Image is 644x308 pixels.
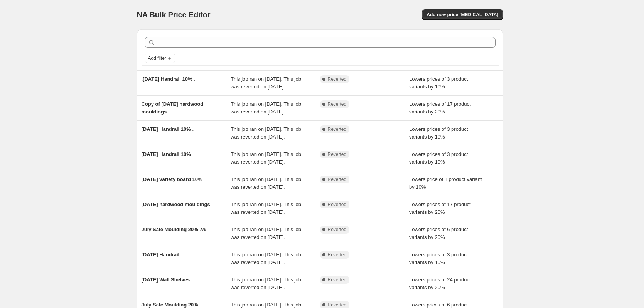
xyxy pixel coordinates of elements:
[142,227,207,232] span: July Sale Moulding 20% 7/9
[231,201,301,215] span: This job ran on [DATE]. This job was reverted on [DATE].
[328,201,347,208] span: Reverted
[328,176,347,183] span: Reverted
[328,227,347,233] span: Reverted
[328,101,347,107] span: Reverted
[142,302,198,308] span: July Sale Moulding 20%
[328,126,347,132] span: Reverted
[427,12,498,18] span: Add new price [MEDICAL_DATA]
[409,151,468,165] span: Lowers prices of 3 product variants by 10%
[409,252,468,265] span: Lowers prices of 3 product variants by 10%
[409,227,468,240] span: Lowers prices of 6 product variants by 20%
[231,126,301,140] span: This job ran on [DATE]. This job was reverted on [DATE].
[409,201,471,215] span: Lowers prices of 17 product variants by 20%
[409,277,471,290] span: Lowers prices of 24 product variants by 20%
[142,176,202,182] span: [DATE] variety board 10%
[231,76,301,90] span: This job ran on [DATE]. This job was reverted on [DATE].
[328,76,347,82] span: Reverted
[328,302,347,308] span: Reverted
[231,227,301,240] span: This job ran on [DATE]. This job was reverted on [DATE].
[328,277,347,283] span: Reverted
[142,277,190,283] span: [DATE] Wall Shelves
[409,76,468,90] span: Lowers prices of 3 product variants by 10%
[422,9,503,20] button: Add new price [MEDICAL_DATA]
[231,252,301,265] span: This job ran on [DATE]. This job was reverted on [DATE].
[142,76,195,82] span: .[DATE] Handrail 10% .
[231,277,301,290] span: This job ran on [DATE]. This job was reverted on [DATE].
[142,101,204,115] span: Copy of [DATE] hardwood mouldings
[137,10,211,19] span: NA Bulk Price Editor
[231,101,301,115] span: This job ran on [DATE]. This job was reverted on [DATE].
[328,252,347,258] span: Reverted
[142,126,194,132] span: [DATE] Handrail 10% .
[142,151,191,157] span: [DATE] Handrail 10%
[145,54,175,63] button: Add filter
[409,101,471,115] span: Lowers prices of 17 product variants by 20%
[409,126,468,140] span: Lowers prices of 3 product variants by 10%
[231,151,301,165] span: This job ran on [DATE]. This job was reverted on [DATE].
[142,201,210,207] span: [DATE] hardwood mouldings
[142,252,180,257] span: [DATE] Handrail
[148,55,166,61] span: Add filter
[409,176,482,190] span: Lowers price of 1 product variant by 10%
[231,176,301,190] span: This job ran on [DATE]. This job was reverted on [DATE].
[328,151,347,157] span: Reverted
